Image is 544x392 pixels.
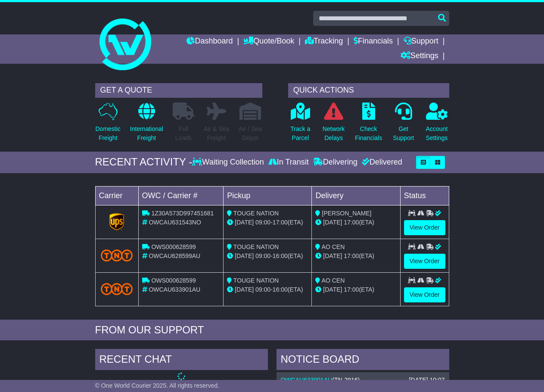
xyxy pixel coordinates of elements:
[277,349,449,372] div: NOTICE BOARD
[95,186,138,205] td: Carrier
[95,102,121,147] a: DomesticFreight
[130,124,163,143] p: International Freight
[404,34,438,49] a: Support
[344,219,359,226] span: 17:00
[95,156,193,168] div: RECENT ACTIVITY -
[323,124,345,143] p: Network Delays
[273,219,288,226] span: 17:00
[344,252,359,259] span: 17:00
[255,219,270,226] span: 09:00
[173,124,194,143] p: Full Loads
[288,83,449,98] div: QUICK ACTIONS
[151,277,196,284] span: OWS000628599
[393,124,414,143] p: Get Support
[315,285,396,294] div: (ETA)
[404,287,445,302] a: View Order
[322,102,345,147] a: NetworkDelays
[400,186,449,205] td: Status
[404,220,445,235] a: View Order
[344,286,359,293] span: 17:00
[204,124,229,143] p: Air & Sea Freight
[235,286,254,293] span: [DATE]
[426,124,448,143] p: Account Settings
[322,243,345,250] span: AO CEN
[401,49,438,64] a: Settings
[227,252,308,261] div: - (ETA)
[290,102,311,147] a: Track aParcel
[130,102,164,147] a: InternationalFreight
[233,210,279,217] span: TOUGE NATION
[149,286,200,293] span: OWCAU633901AU
[322,277,345,284] span: AO CEN
[354,102,382,147] a: CheckFinancials
[311,158,360,167] div: Delivering
[151,210,214,217] span: 1Z30A573D997451681
[227,218,308,227] div: - (ETA)
[149,219,201,226] span: OWCAU631543NO
[233,243,279,250] span: TOUGE NATION
[187,34,233,49] a: Dashboard
[315,218,396,227] div: (ETA)
[281,376,333,383] a: OWCAU633901AU
[235,252,254,259] span: [DATE]
[151,243,196,250] span: OWS000628599
[192,158,266,167] div: Waiting Collection
[101,249,133,261] img: TNT_Domestic.png
[224,186,312,205] td: Pickup
[290,124,310,143] p: Track a Parcel
[273,286,288,293] span: 16:00
[334,376,357,383] span: TN-2916
[305,34,343,49] a: Tracking
[233,277,279,284] span: TOUGE NATION
[323,286,342,293] span: [DATE]
[138,186,224,205] td: OWC / Carrier #
[95,382,220,389] span: © One World Courier 2025. All rights reserved.
[101,283,133,295] img: TNT_Domestic.png
[95,83,262,98] div: GET A QUOTE
[273,252,288,259] span: 16:00
[239,124,262,143] p: Air / Sea Depot
[235,219,254,226] span: [DATE]
[95,349,268,372] div: RECENT CHAT
[322,210,371,217] span: [PERSON_NAME]
[149,252,200,259] span: OWCAU628599AU
[255,286,270,293] span: 09:00
[355,124,382,143] p: Check Financials
[409,376,445,384] div: [DATE] 10:07
[360,158,402,167] div: Delivered
[404,254,445,269] a: View Order
[227,285,308,294] div: - (ETA)
[323,219,342,226] span: [DATE]
[315,252,396,261] div: (ETA)
[354,34,393,49] a: Financials
[426,102,448,147] a: AccountSettings
[95,324,449,336] div: FROM OUR SUPPORT
[255,252,270,259] span: 09:00
[323,252,342,259] span: [DATE]
[243,34,294,49] a: Quote/Book
[109,213,124,230] img: GetCarrierServiceLogo
[96,124,121,143] p: Domestic Freight
[266,158,311,167] div: In Transit
[312,186,400,205] td: Delivery
[281,376,445,384] div: ( )
[392,102,414,147] a: GetSupport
